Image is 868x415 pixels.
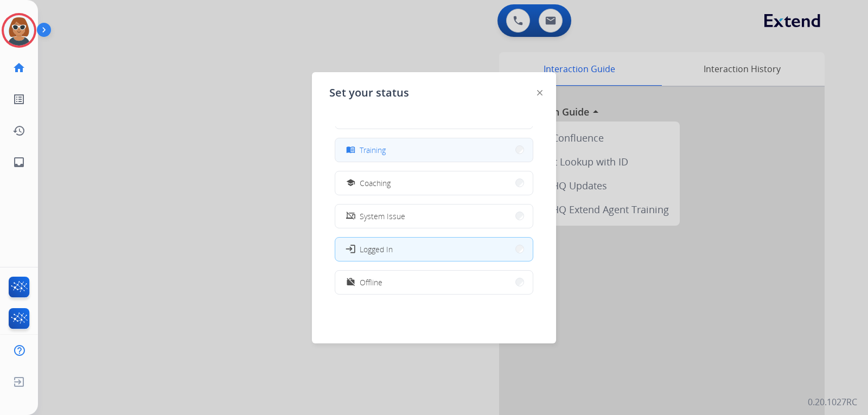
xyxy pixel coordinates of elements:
[4,15,34,46] img: avatar
[329,85,409,100] span: Set your status
[346,278,355,287] mat-icon: work_off
[12,156,25,169] mat-icon: inbox
[346,212,355,221] mat-icon: phonelink_off
[346,178,355,188] mat-icon: school
[360,277,382,288] span: Offline
[335,138,533,162] button: Training
[360,244,393,255] span: Logged In
[360,210,405,222] span: System Issue
[360,177,391,189] span: Coaching
[537,90,542,95] img: close-button
[360,144,386,156] span: Training
[12,61,25,74] mat-icon: home
[335,238,533,261] button: Logged In
[335,271,533,294] button: Offline
[345,244,356,254] mat-icon: login
[12,124,25,137] mat-icon: history
[335,205,533,228] button: System Issue
[346,145,355,155] mat-icon: menu_book
[808,395,857,408] p: 0.20.1027RC
[12,93,25,106] mat-icon: list_alt
[335,171,533,195] button: Coaching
